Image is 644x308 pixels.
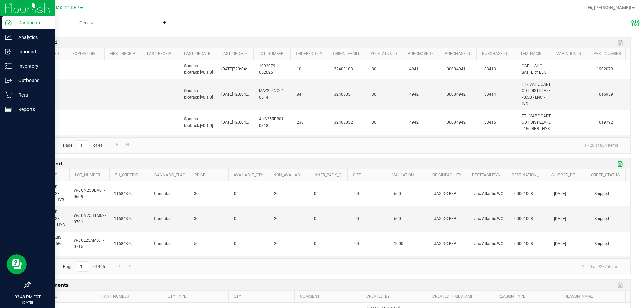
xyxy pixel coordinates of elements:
[296,51,325,57] a: ordered_qty
[480,60,518,79] td: 83413
[593,135,630,153] td: 1017731
[310,206,350,232] td: 0
[470,232,510,257] td: Jax Atlantic WC
[180,79,218,110] td: flourish-biotrack [v0.1.0]
[190,181,230,206] td: 30
[217,135,255,153] td: [DATE]T20:04:30.000Z
[292,135,330,153] td: 16
[430,181,470,206] td: JAX DC REP
[12,48,52,56] p: Inbound
[470,206,510,232] td: Jax Atlantic WC
[480,79,518,110] td: 83414
[590,232,630,257] td: Shipped
[270,256,310,282] td: 80
[518,135,555,153] td: FT - SHATTER - 1G - IED - HYB
[5,34,12,41] inline-svg: Analytics
[77,261,89,272] input: 1
[12,91,52,99] p: Retail
[230,256,270,282] td: 0
[443,135,480,153] td: 00004942
[270,232,310,257] td: 20
[115,261,124,270] a: Go to the next page
[273,173,305,178] a: Non_Available_qty
[190,256,230,282] td: 50
[482,51,511,57] a: purchase_order_line_pk
[519,51,548,57] a: item_name
[110,181,150,206] td: 11684379
[194,173,226,178] a: Price
[12,62,52,70] p: Inventory
[512,173,543,178] a: destination_purchase_order_id
[405,135,443,153] td: 4942
[5,77,12,84] inline-svg: Outbound
[330,79,368,110] td: 32403051
[430,206,470,232] td: JAX DC REP
[110,232,150,257] td: 11684379
[313,173,345,178] a: Inner_Pack_qty
[230,181,270,206] td: 0
[3,294,52,300] p: 03:48 PM EDT
[190,206,230,232] td: 30
[480,110,518,135] td: 83415
[443,79,480,110] td: 00004942
[593,110,630,135] td: 1019792
[7,254,27,274] iframe: Resource center
[3,300,52,305] p: [DATE]
[72,51,102,57] a: expiration_date
[270,206,310,232] td: 20
[217,79,255,110] td: [DATE]T20:04:30.000Z
[432,173,464,178] a: originFacilityName
[350,181,390,206] td: 20
[518,79,555,110] td: FT - VAPE CART CDT DISTILLATE - 0.5G - LNC - IND
[12,76,52,84] p: Outbound
[16,16,157,30] a: General
[5,19,12,26] inline-svg: Dashboard
[217,60,255,79] td: [DATE]T20:04:29.000Z
[5,91,12,98] inline-svg: Retail
[330,135,368,153] td: 32403053
[445,51,474,57] a: purchase_order_id
[330,110,368,135] td: 32403052
[510,206,550,232] td: 00001008
[230,232,270,257] td: 0
[70,181,110,206] td: W-JUN25DDA01-0609
[12,105,52,113] p: Reports
[390,256,430,282] td: 4000
[368,110,405,135] td: 30
[147,51,176,57] a: last_receipt_timestamp
[35,294,94,299] a: item_name
[5,48,12,55] inline-svg: Inbound
[190,232,230,257] td: 50
[110,256,150,282] td: 11684379
[550,206,590,232] td: [DATE]
[588,5,631,10] span: Hi, [PERSON_NAME]!
[333,51,362,57] a: origin_facility_order_line_pk
[150,181,190,206] td: Cannabis
[154,173,186,178] a: Cannabis_Flag
[110,206,150,232] td: 11684379
[57,261,110,272] span: Page of 465
[12,19,52,27] p: Dashboard
[510,232,550,257] td: 00001008
[550,232,590,257] td: [DATE]
[510,181,550,206] td: 00001008
[234,294,292,299] a: qty
[593,79,630,110] td: 1016959
[577,261,624,271] span: 1 - 20 of 9287 items
[310,232,350,257] td: 0
[593,51,623,57] a: part_number
[217,110,255,135] td: [DATE]T20:04:30.000Z
[353,173,385,178] a: Size
[390,181,430,206] td: 600
[255,135,292,153] td: S-AUG25IED01-0811
[292,60,330,79] td: 10
[430,256,470,282] td: JAX DC REP
[157,16,173,30] li: New tab
[115,173,147,178] a: ph_orderID
[180,135,218,153] td: flourish-biotrack [v0.1.0]
[255,79,292,110] td: MAY25LNC01-0514
[518,110,555,135] td: FT - VAPE CART CDT DISTILLATE - 1G - RPB - HYB
[518,60,555,79] td: CCELL SILO BATTERY BLK
[150,256,190,282] td: Cannabis
[310,256,350,282] td: 0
